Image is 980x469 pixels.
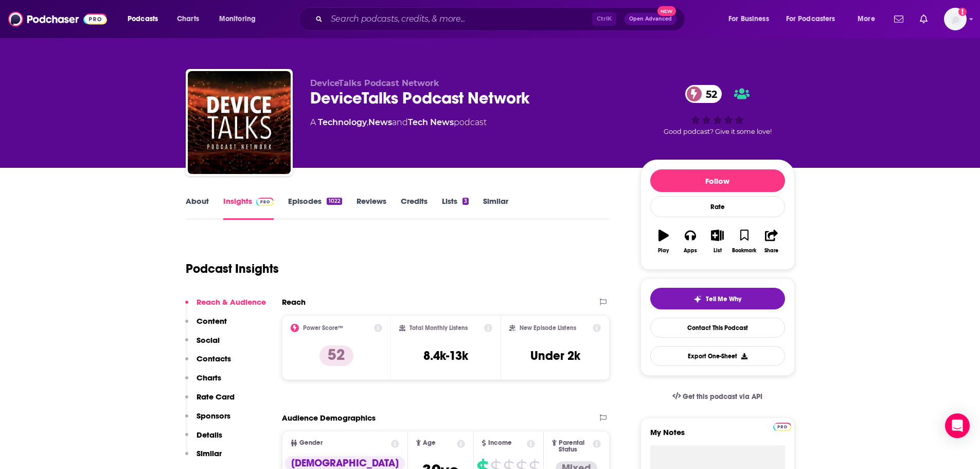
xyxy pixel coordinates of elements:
input: Search podcasts, credits, & more... [327,11,592,27]
button: open menu [212,11,269,27]
span: Income [488,440,512,446]
a: InsightsPodchaser Pro [223,196,274,220]
span: 52 [696,85,722,103]
a: Charts [170,11,205,27]
div: List [714,248,722,254]
label: My Notes [650,427,785,445]
p: Reach & Audience [197,297,266,307]
h1: Podcast Insights [186,261,279,276]
img: Podchaser - Follow, Share and Rate Podcasts [8,9,107,29]
span: Age [423,440,436,446]
div: 3 [462,198,469,205]
span: Parental Status [559,440,591,453]
a: News [368,117,392,127]
button: Content [185,316,227,335]
div: Search podcasts, credits, & more... [308,7,695,31]
span: For Podcasters [786,12,835,26]
a: Similar [483,196,508,220]
div: A podcast [310,116,487,129]
button: Open AdvancedNew [625,13,676,25]
span: Podcasts [128,12,158,26]
button: Export One-Sheet [650,346,785,366]
div: Bookmark [732,248,756,254]
span: Get this podcast via API [683,392,762,401]
img: tell me why sparkle [693,295,702,303]
h3: 8.4k-13k [423,348,468,363]
span: Monitoring [219,12,256,26]
span: Good podcast? Give it some love! [664,128,772,135]
button: Play [650,223,677,260]
p: Details [197,430,222,440]
span: Gender [299,440,323,446]
p: Similar [197,448,222,458]
div: Rate [650,196,785,217]
button: Show profile menu [944,8,967,30]
p: Sponsors [197,411,230,421]
button: Similar [185,448,222,467]
p: Charts [197,373,221,383]
button: Apps [677,223,704,260]
span: More [858,12,875,26]
div: Apps [684,248,697,254]
a: 52 [685,85,722,103]
span: and [392,117,408,127]
a: Tech News [408,117,454,127]
div: Share [764,248,778,254]
a: Show notifications dropdown [890,10,907,28]
span: New [657,6,676,16]
a: Contact This Podcast [650,318,785,338]
a: About [186,196,209,220]
p: Social [197,335,220,345]
a: Pro website [773,421,791,431]
button: List [704,223,730,260]
svg: Add a profile image [958,8,967,16]
button: Social [185,335,220,354]
button: Contacts [185,354,231,373]
img: User Profile [944,8,967,30]
span: Tell Me Why [706,295,741,303]
button: Rate Card [185,392,235,411]
div: 52Good podcast? Give it some love! [640,78,795,142]
button: open menu [779,11,850,27]
span: Logged in as rachellerussopr [944,8,967,30]
div: 1022 [327,198,342,205]
img: Podchaser Pro [256,198,274,206]
button: Details [185,430,222,449]
button: Share [758,223,785,260]
span: DeviceTalks Podcast Network [310,78,439,88]
img: DeviceTalks Podcast Network [188,71,291,174]
a: Reviews [357,196,386,220]
div: Play [658,248,669,254]
h2: Power Score™ [303,324,343,332]
button: open menu [721,11,782,27]
h2: Reach [282,297,306,307]
span: Charts [177,12,199,26]
h3: Under 2k [530,348,580,363]
h2: Audience Demographics [282,413,376,423]
p: 52 [319,345,353,366]
a: Technology [318,117,367,127]
span: Open Advanced [629,16,672,22]
span: Ctrl K [592,12,616,26]
h2: Total Monthly Listens [409,324,468,332]
p: Contacts [197,354,231,363]
a: Show notifications dropdown [916,10,932,28]
span: , [367,117,368,127]
a: Episodes1022 [288,196,342,220]
button: Sponsors [185,411,230,430]
button: open menu [120,11,171,27]
a: Lists3 [442,196,469,220]
p: Rate Card [197,392,235,402]
button: Bookmark [731,223,758,260]
button: Follow [650,169,785,192]
a: Credits [401,196,427,220]
button: tell me why sparkleTell Me Why [650,288,785,309]
h2: New Episode Listens [520,324,576,332]
div: Open Intercom Messenger [945,413,970,438]
button: Reach & Audience [185,297,266,316]
p: Content [197,316,227,326]
img: Podchaser Pro [773,423,791,431]
a: Get this podcast via API [664,384,771,409]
